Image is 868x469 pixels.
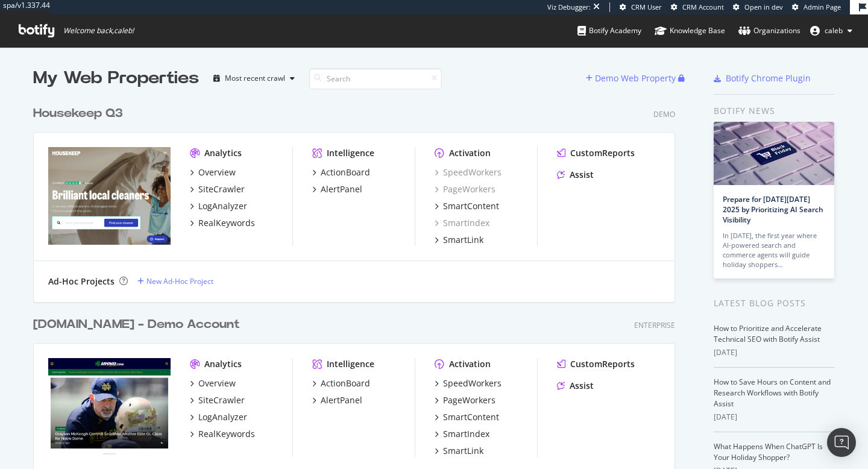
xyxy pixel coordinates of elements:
div: Intelligence [327,358,374,370]
div: Housekeep Q3 [33,105,123,122]
a: PageWorkers [435,183,495,195]
div: Assist [570,380,594,392]
a: AlertPanel [312,183,362,195]
div: Assist [570,169,594,181]
a: LogAnalyzer [190,200,247,212]
img: UHND.com (Demo Account) [48,358,171,456]
a: Housekeep Q3 [33,105,128,122]
a: Overview [190,377,236,389]
div: Analytics [204,358,242,370]
a: CustomReports [557,358,635,370]
div: Demo [653,109,675,119]
span: CRM User [631,2,662,11]
div: SmartLink [443,445,483,457]
div: Viz Debugger: [547,2,591,12]
div: Enterprise [634,320,675,330]
div: My Web Properties [33,66,199,90]
a: SiteCrawler [190,394,245,406]
div: Overview [198,166,236,178]
div: SmartIndex [443,428,489,440]
a: Prepare for [DATE][DATE] 2025 by Prioritizing AI Search Visibility [723,194,823,225]
div: SiteCrawler [198,394,245,406]
a: Admin Page [792,2,841,12]
div: ActionBoard [321,377,370,389]
a: RealKeywords [190,428,255,440]
a: SpeedWorkers [435,377,502,389]
div: In [DATE], the first year where AI-powered search and commerce agents will guide holiday shoppers… [723,231,825,269]
div: Botify Academy [577,25,641,37]
a: Demo Web Property [586,73,678,83]
a: SmartIndex [435,428,489,440]
div: LogAnalyzer [198,411,247,423]
div: SmartContent [443,200,499,212]
a: How to Save Hours on Content and Research Workflows with Botify Assist [714,377,831,409]
div: SmartContent [443,411,499,423]
a: ActionBoard [312,166,370,178]
a: Open in dev [733,2,783,12]
a: LogAnalyzer [190,411,247,423]
div: Most recent crawl [225,75,285,82]
div: Analytics [204,147,242,159]
a: Organizations [738,14,800,47]
div: LogAnalyzer [198,200,247,212]
div: [DOMAIN_NAME] - Demo Account [33,316,240,333]
div: Latest Blog Posts [714,297,835,310]
a: Assist [557,380,594,392]
a: SmartContent [435,411,499,423]
div: Activation [449,358,491,370]
div: Demo Web Property [595,72,676,84]
a: New Ad-Hoc Project [137,276,213,286]
div: RealKeywords [198,428,255,440]
div: Ad-Hoc Projects [48,275,115,288]
div: Organizations [738,25,800,37]
img: Housekeep Q3 [48,147,171,245]
div: [DATE] [714,347,835,358]
span: Admin Page [804,2,841,11]
a: SmartContent [435,200,499,212]
a: CustomReports [557,147,635,159]
a: SmartLink [435,445,483,457]
a: SpeedWorkers [435,166,502,178]
button: Most recent crawl [209,69,300,88]
span: Open in dev [744,2,783,11]
div: AlertPanel [321,394,362,406]
div: Botify Chrome Plugin [726,72,811,84]
div: SmartLink [443,234,483,246]
div: ActionBoard [321,166,370,178]
a: Knowledge Base [655,14,725,47]
button: Demo Web Property [586,69,678,88]
div: RealKeywords [198,217,255,229]
a: What Happens When ChatGPT Is Your Holiday Shopper? [714,441,823,462]
a: PageWorkers [435,394,495,406]
a: AlertPanel [312,394,362,406]
div: Open Intercom Messenger [827,428,856,457]
a: Botify Academy [577,14,641,47]
div: CustomReports [570,147,635,159]
a: SmartIndex [435,217,489,229]
a: ActionBoard [312,377,370,389]
img: Prepare for Black Friday 2025 by Prioritizing AI Search Visibility [714,122,834,185]
a: RealKeywords [190,217,255,229]
a: Botify Chrome Plugin [714,72,811,84]
span: CRM Account [682,2,724,11]
a: CRM User [620,2,662,12]
button: caleb [800,21,862,40]
a: How to Prioritize and Accelerate Technical SEO with Botify Assist [714,323,822,344]
a: SmartLink [435,234,483,246]
div: Overview [198,377,236,389]
div: Intelligence [327,147,374,159]
a: SiteCrawler [190,183,245,195]
span: Welcome back, caleb ! [63,26,134,36]
span: caleb [825,25,843,36]
div: SpeedWorkers [443,377,502,389]
a: Overview [190,166,236,178]
div: [DATE] [714,412,835,423]
input: Search [309,68,442,89]
div: Activation [449,147,491,159]
div: New Ad-Hoc Project [146,276,213,286]
a: Assist [557,169,594,181]
div: PageWorkers [443,394,495,406]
